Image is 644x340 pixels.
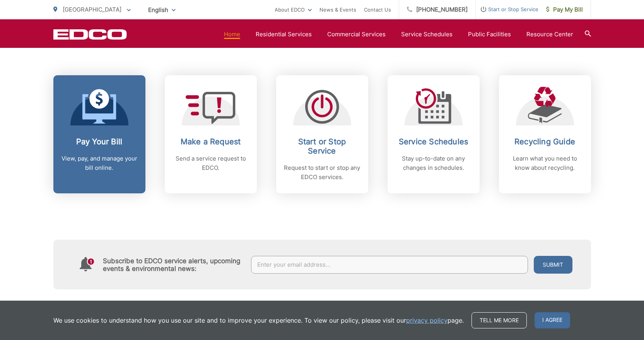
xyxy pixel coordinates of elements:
p: Request to start or stop any EDCO services. [284,163,360,182]
span: Pay My Bill [546,5,583,14]
a: News & Events [319,5,356,14]
a: Contact Us [364,5,391,14]
a: Tell me more [471,312,527,328]
a: Home [224,30,240,39]
p: Send a service request to EDCO. [173,154,249,173]
h2: Service Schedules [395,137,472,146]
span: English [142,3,181,17]
a: Pay Your Bill View, pay, and manage your bill online. [53,75,145,193]
h2: Pay Your Bill [61,137,138,146]
a: Resource Center [526,30,573,39]
a: Make a Request Send a service request to EDCO. [165,75,257,193]
h2: Make a Request [173,137,249,146]
p: We use cookies to understand how you use our site and to improve your experience. To view our pol... [53,316,464,325]
a: About EDCO [275,5,312,14]
a: Recycling Guide Learn what you need to know about recycling. [499,75,591,193]
h2: Start or Stop Service [284,137,360,156]
p: View, pay, and manage your bill online. [61,154,138,173]
span: [GEOGRAPHIC_DATA] [63,6,121,13]
a: Residential Services [256,30,312,39]
a: privacy policy [406,316,448,325]
a: EDCD logo. Return to the homepage. [53,29,127,40]
input: Enter your email address... [251,256,528,274]
a: Service Schedules Stay up-to-date on any changes in schedules. [388,75,480,193]
a: Public Facilities [468,30,511,39]
a: Commercial Services [327,30,386,39]
h4: Subscribe to EDCO service alerts, upcoming events & environmental news: [103,257,244,272]
p: Stay up-to-date on any changes in schedules. [395,154,472,173]
a: Service Schedules [401,30,453,39]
